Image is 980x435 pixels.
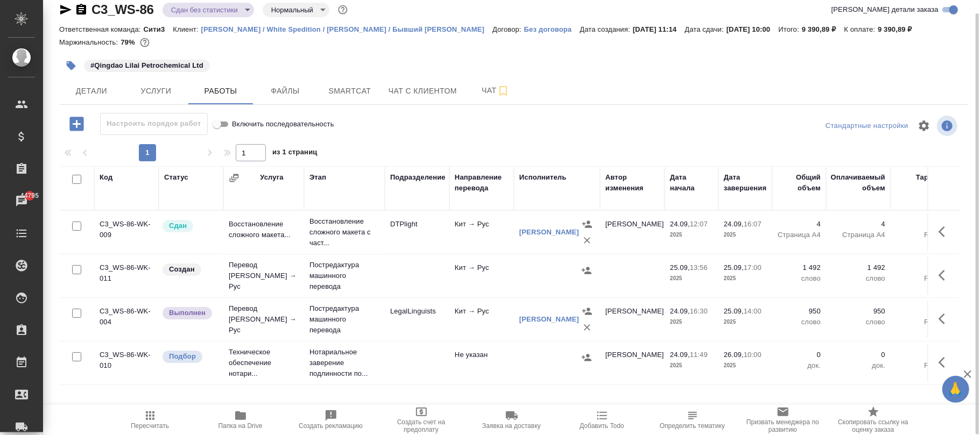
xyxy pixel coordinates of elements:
p: RUB [896,317,939,327]
p: 0 [778,350,821,360]
button: Назначить [579,303,595,319]
td: Перевод [PERSON_NAME] → Рус [223,298,304,341]
button: Назначить [579,350,595,366]
td: Кит → Рус [449,257,514,295]
button: Удалить [579,232,595,248]
p: 25 [896,219,939,230]
span: Пересчитать [131,422,169,430]
span: Включить последовательность [232,119,334,130]
button: Здесь прячутся важные кнопки [932,350,958,375]
button: Заявка на доставку [467,405,557,435]
button: Призвать менеджера по развитию [738,405,828,435]
span: Чат [470,84,521,97]
p: К оплате: [844,25,878,33]
td: C3_WS-86-WK-010 [94,344,159,382]
p: #Qingdao Lilai Petrochemical Ltd [90,60,203,71]
p: 950 [778,306,821,317]
p: Маржинальность: [59,38,121,46]
p: док. [831,360,885,371]
button: Нормальный [268,5,316,15]
p: 79% [121,38,137,46]
button: Добавить работу [62,113,91,135]
div: Можно подбирать исполнителей [161,350,218,364]
span: Папка на Drive [218,422,263,430]
div: Менеджер проверил работу исполнителя, передает ее на следующий этап [161,219,218,233]
td: [PERSON_NAME] [600,301,665,338]
p: 2025 [670,230,713,240]
td: Не указан [449,344,514,382]
button: Назначить [579,262,595,279]
p: 2025 [670,360,713,371]
button: Добавить Todo [557,405,647,435]
a: [PERSON_NAME] [519,228,579,236]
span: Определить тематику [660,422,725,430]
p: 24.09, [670,220,690,228]
span: Детали [66,84,117,98]
td: C3_WS-86-WK-011 [94,257,159,295]
div: Дата начала [670,172,713,194]
span: Призвать менеджера по развитию [744,418,822,433]
p: 4 [831,219,885,230]
p: Страница А4 [831,230,885,240]
p: [DATE] 10:00 [727,25,779,33]
button: Скопировать ссылку [75,3,88,16]
p: 11:49 [690,351,708,359]
p: Восстановление сложного макета с част... [309,216,379,248]
p: 26.09, [724,351,744,359]
button: Скопировать ссылку для ЯМессенджера [59,3,72,16]
p: Сдан [169,220,187,231]
p: Нотариальное заверение подлинности по... [309,347,379,379]
span: Создать рекламацию [299,422,363,430]
p: Постредактура машинного перевода [309,260,379,292]
p: 24.09, [670,351,690,359]
div: Код [100,172,112,183]
span: Услуги [130,84,182,98]
div: Общий объем [778,172,821,194]
button: Папка на Drive [195,405,286,435]
button: Сгруппировать [229,173,239,183]
p: 25.09, [724,263,744,272]
p: Сити3 [144,25,173,33]
p: 950 [831,306,885,317]
p: 2025 [724,273,767,284]
p: слово [778,317,821,327]
span: 🙏 [947,378,965,401]
td: [PERSON_NAME] [600,213,665,251]
a: Без договора [524,24,580,33]
td: Техническое обеспечение нотари... [223,341,304,384]
span: Чат с клиентом [389,84,457,98]
p: док. [778,360,821,371]
span: Qingdao Lilai Petrochemical Ltd [83,60,211,69]
button: Создать счет на предоплату [376,405,467,435]
button: Здесь прячутся важные кнопки [932,219,958,245]
span: Заявка на доставку [482,422,540,430]
p: слово [778,273,821,284]
p: 9 390,89 ₽ [878,25,920,33]
p: 9 390,89 ₽ [802,25,844,33]
p: Постредактура машинного перевода [309,303,379,336]
a: 44795 [3,188,40,215]
span: Настроить таблицу [911,113,937,139]
span: из 1 страниц [272,146,318,161]
div: Исполнитель завершил работу [161,306,218,320]
div: Направление перевода [455,172,509,194]
span: Добавить Todo [580,422,624,430]
div: Автор изменения [605,172,659,194]
p: 2025 [724,360,767,371]
p: 25.09, [724,307,744,315]
div: Заказ еще не согласован с клиентом, искать исполнителей рано [161,262,218,277]
td: C3_WS-86-WK-009 [94,213,159,251]
svg: Подписаться [497,84,510,97]
p: 1 492 [831,262,885,273]
button: Скопировать ссылку на оценку заказа [828,405,919,435]
p: 16:07 [744,220,762,228]
button: Назначить [579,216,595,232]
button: Пересчитать [105,405,195,435]
p: 0 [896,350,939,360]
div: split button [823,118,911,134]
a: [PERSON_NAME] [519,315,579,323]
p: 17:00 [744,263,762,272]
span: Посмотреть информацию [937,116,960,136]
p: 12:07 [690,220,708,228]
p: Итого: [779,25,802,33]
